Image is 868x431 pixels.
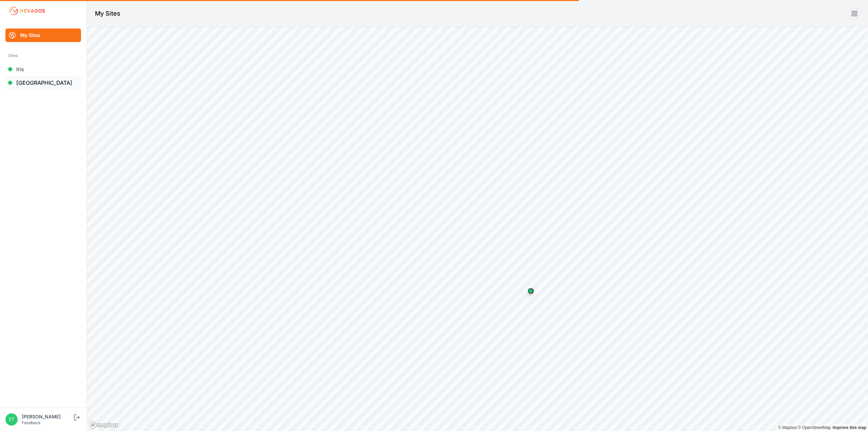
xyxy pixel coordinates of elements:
[8,5,46,16] img: Nevados
[22,420,41,425] a: Feedback
[89,421,119,429] a: Mapbox logo
[524,284,537,298] div: Map marker
[5,76,81,90] a: [GEOGRAPHIC_DATA]
[5,62,81,76] a: Iris
[22,413,73,420] div: [PERSON_NAME]
[5,413,18,426] img: Ethan Nguyen
[778,425,797,430] a: Mapbox
[798,425,831,430] a: OpenStreetMap
[87,27,868,431] canvas: Map
[95,9,120,18] h1: My Sites
[833,425,866,430] a: Map feedback
[5,28,81,42] a: My Sites
[8,52,78,60] div: Sites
